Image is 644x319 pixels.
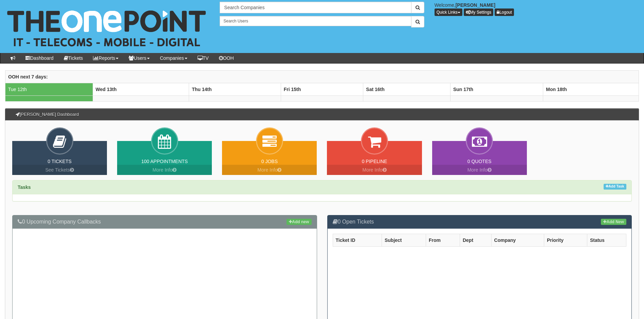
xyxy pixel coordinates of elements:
[141,159,188,164] a: 100 Appointments
[261,159,278,164] a: 0 Jobs
[5,70,639,83] th: OOH next 7 days:
[429,2,644,16] div: Welcome,
[18,184,31,190] strong: Tasks
[117,165,212,175] a: More Info
[491,234,544,246] th: Company
[435,8,462,16] button: Quick Links
[495,8,514,16] a: Logout
[382,234,426,246] th: Subject
[192,53,214,63] a: TV
[88,53,124,63] a: Reports
[450,83,543,95] th: Sun 17th
[18,219,312,225] h3: 0 Upcoming Company Callbacks
[93,83,189,95] th: Wed 13th
[604,184,626,190] a: Add Task
[601,219,626,225] a: Add New
[5,83,93,95] td: Tue 12th
[281,83,363,95] th: Fri 15th
[12,165,107,175] a: See Tickets
[155,53,192,63] a: Companies
[287,219,311,225] a: Add new
[48,159,72,164] a: 0 Tickets
[456,2,495,8] b: [PERSON_NAME]
[544,234,587,246] th: Priority
[587,234,626,246] th: Status
[362,159,387,164] a: 0 Pipeline
[124,53,155,63] a: Users
[333,234,382,246] th: Ticket ID
[327,165,422,175] a: More Info
[333,219,627,225] h3: 0 Open Tickets
[426,234,460,246] th: From
[12,109,82,120] h3: [PERSON_NAME] Dashboard
[59,53,88,63] a: Tickets
[189,83,281,95] th: Thu 14th
[460,234,491,246] th: Dept
[214,53,239,63] a: OOH
[464,8,494,16] a: My Settings
[543,83,639,95] th: Mon 18th
[432,165,527,175] a: More Info
[467,159,492,164] a: 0 Quotes
[363,83,450,95] th: Sat 16th
[20,53,59,63] a: Dashboard
[220,16,411,26] input: Search Users
[222,165,317,175] a: More Info
[220,2,411,13] input: Search Companies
